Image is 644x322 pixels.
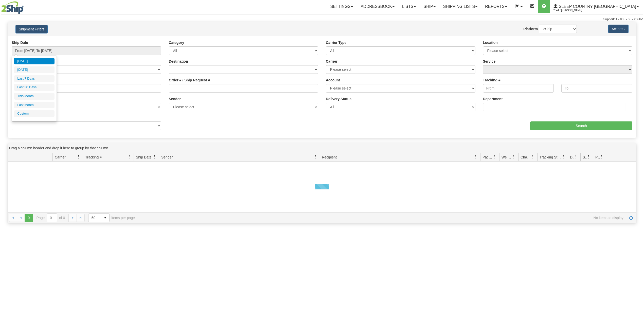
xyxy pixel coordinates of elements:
[572,153,580,161] a: Delivery Status filter column settings
[632,135,643,187] iframe: chat widget
[169,40,184,45] label: Category
[1,17,643,22] div: Support: 1 - 855 - 55 - 2SHIP
[510,153,518,161] a: Weight filter column settings
[608,25,629,33] button: Actions
[326,0,357,13] a: Settings
[136,155,151,160] span: Ship Date
[483,96,503,101] label: Department
[439,0,481,13] a: Shipping lists
[14,93,55,100] li: This Month
[25,214,33,222] span: Page 0
[627,214,635,222] a: Refresh
[483,78,500,83] label: Tracking #
[540,155,562,160] span: Tracking Status
[326,40,346,45] label: Carrier Type
[553,8,592,13] span: 2044 / [PERSON_NAME]
[8,143,636,153] div: grid grouping header
[420,0,439,13] a: Ship
[481,0,511,13] a: Reports
[558,4,636,9] span: Sleep Country [GEOGRAPHIC_DATA]
[142,216,623,220] span: No items to display
[37,213,65,222] span: Page of 0
[55,155,66,160] span: Carrier
[326,78,340,83] label: Account
[521,155,531,160] span: Charge
[523,26,538,31] label: Platform
[88,213,135,222] span: items per page
[14,66,55,73] li: [DATE]
[14,75,55,82] li: Last 7 Days
[14,84,55,91] li: Last 30 Days
[150,153,159,161] a: Ship Date filter column settings
[326,96,351,101] label: Delivery Status
[101,214,109,222] span: select
[14,102,55,109] li: Last Month
[570,155,574,160] span: Delivery Status
[482,155,493,160] span: Packages
[597,153,606,161] a: Pickup Status filter column settings
[15,25,48,33] button: Shipment Filters
[161,155,173,160] span: Sender
[472,153,480,161] a: Recipient filter column settings
[530,121,632,130] input: Search
[326,59,337,64] label: Carrier
[88,213,110,222] span: Page sizes drop down
[483,59,496,64] label: Service
[12,40,28,45] label: Ship Date
[529,153,537,161] a: Charge filter column settings
[85,155,102,160] span: Tracking #
[595,155,600,160] span: Pickup Status
[125,153,134,161] a: Tracking # filter column settings
[491,153,499,161] a: Packages filter column settings
[357,0,398,13] a: Addressbook
[561,84,632,93] input: To
[1,1,24,14] img: logo2044.jpg
[169,78,210,83] label: Order # / Ship Request #
[311,153,320,161] a: Sender filter column settings
[550,0,642,13] a: Sleep Country [GEOGRAPHIC_DATA] 2044 / [PERSON_NAME]
[74,153,83,161] a: Carrier filter column settings
[559,153,568,161] a: Tracking Status filter column settings
[169,59,188,64] label: Destination
[398,0,420,13] a: Lists
[169,96,181,101] label: Sender
[483,40,498,45] label: Location
[483,84,554,93] input: From
[584,153,593,161] a: Shipment Issues filter column settings
[502,155,512,160] span: Weight
[14,110,55,117] li: Custom
[322,155,337,160] span: Recipient
[583,155,587,160] span: Shipment Issues
[92,215,98,220] span: 50
[14,58,55,65] li: [DATE]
